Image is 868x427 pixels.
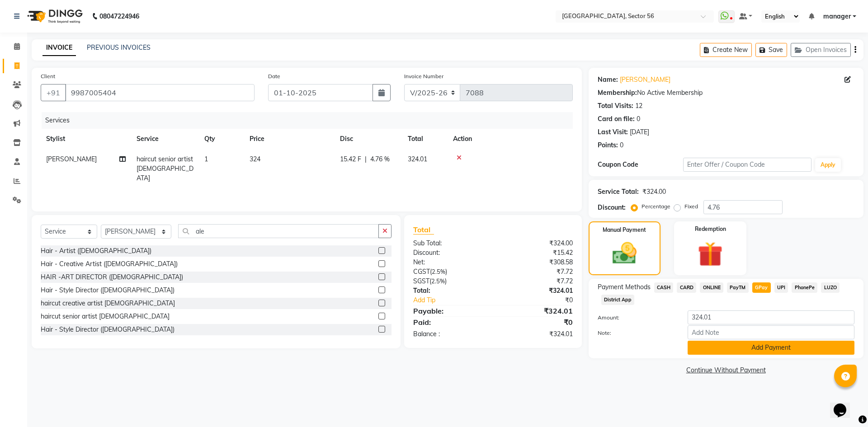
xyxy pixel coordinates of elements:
span: haircut senior artist [DEMOGRAPHIC_DATA] [137,155,193,182]
div: Hair - Creative Artist ([DEMOGRAPHIC_DATA]) [41,259,178,269]
div: Payable: [406,305,493,316]
span: manager [823,12,851,21]
span: Total [413,225,434,235]
span: ONLINE [700,282,723,293]
label: Redemption [695,225,726,233]
div: Total: [406,286,493,296]
span: | [365,155,367,164]
a: Add Tip [406,296,507,305]
span: 1 [204,155,208,163]
div: Discount: [598,203,626,212]
div: [DATE] [630,127,649,137]
div: ₹324.01 [493,329,579,339]
div: Service Total: [598,187,639,197]
label: Fixed [684,202,698,211]
div: 0 [637,114,640,124]
th: Total [402,129,448,149]
span: 324.01 [408,155,427,163]
span: GPay [752,282,771,293]
div: HAIR -ART DIRECTOR ([DEMOGRAPHIC_DATA]) [41,272,183,282]
div: ₹324.00 [493,239,579,248]
span: PayTM [727,282,749,293]
div: ₹15.42 [493,248,579,258]
th: Disc [335,129,402,149]
span: 15.42 F [340,155,361,164]
button: +91 [41,84,66,101]
input: Search by Name/Mobile/Email/Code [65,84,255,101]
div: No Active Membership [598,88,854,98]
div: Membership: [598,88,637,98]
span: CASH [654,282,674,293]
span: 324 [250,155,260,163]
div: ₹7.72 [493,267,579,277]
th: Stylist [41,129,131,149]
th: Qty [199,129,244,149]
span: 2.5% [431,277,445,285]
span: SGST [413,277,429,285]
label: Percentage [642,202,670,211]
span: Payment Methods [598,282,651,292]
div: Card on file: [598,114,635,124]
div: 12 [635,101,642,111]
input: Search or Scan [178,224,379,238]
span: PhonePe [792,282,817,293]
img: _cash.svg [605,239,644,267]
div: Total Visits: [598,101,633,111]
div: Coupon Code [598,160,683,169]
th: Service [131,129,199,149]
div: ( ) [406,267,493,277]
div: Name: [598,75,618,84]
div: ( ) [406,277,493,286]
span: UPI [774,282,788,293]
div: haircut creative artist [DEMOGRAPHIC_DATA] [41,299,175,308]
a: INVOICE [42,40,76,56]
div: Discount: [406,248,493,258]
th: Action [448,129,573,149]
a: PREVIOUS INVOICES [87,43,151,52]
span: 4.76 % [370,155,390,164]
div: Points: [598,141,618,150]
span: 2.5% [432,268,445,275]
div: Last Visit: [598,127,628,137]
img: _gift.svg [690,239,731,270]
div: ₹7.72 [493,277,579,286]
label: Note: [591,329,681,337]
label: Date [268,72,280,80]
div: 0 [620,141,623,150]
button: Apply [815,158,841,172]
img: logo [23,4,85,29]
span: CARD [677,282,696,293]
span: [PERSON_NAME] [46,155,97,163]
b: 08047224946 [99,4,139,29]
div: ₹308.58 [493,258,579,267]
span: District App [601,295,635,305]
div: Paid: [406,317,493,328]
div: Services [42,112,580,129]
span: CGST [413,267,430,276]
label: Client [41,72,55,80]
th: Price [244,129,335,149]
button: Add Payment [688,341,854,355]
div: Balance : [406,329,493,339]
div: ₹0 [507,296,579,305]
div: Net: [406,258,493,267]
div: ₹324.00 [642,187,666,197]
button: Save [755,43,787,57]
button: Open Invoices [791,43,851,57]
a: Continue Without Payment [590,366,862,375]
div: ₹324.01 [493,305,579,316]
iframe: chat widget [830,391,859,418]
span: LUZO [821,282,840,293]
div: haircut senior artist [DEMOGRAPHIC_DATA] [41,312,170,321]
div: Hair - Style Director ([DEMOGRAPHIC_DATA]) [41,286,175,295]
label: Invoice Number [404,72,443,80]
div: Hair - Artist ([DEMOGRAPHIC_DATA]) [41,246,151,256]
input: Add Note [688,325,854,339]
input: Amount [688,310,854,324]
a: [PERSON_NAME] [620,75,670,84]
button: Create New [700,43,752,57]
label: Amount: [591,314,681,322]
input: Enter Offer / Coupon Code [683,158,811,172]
label: Manual Payment [603,226,646,234]
div: Hair - Style Director ([DEMOGRAPHIC_DATA]) [41,325,175,334]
